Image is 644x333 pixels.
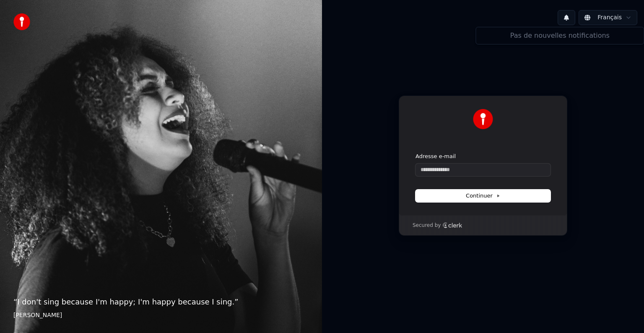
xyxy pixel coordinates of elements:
p: Secured by [413,222,441,229]
div: Pas de nouvelles notifications [479,31,640,41]
p: “ I don't sing because I'm happy; I'm happy because I sing. ” [13,296,309,308]
footer: [PERSON_NAME] [13,311,309,320]
span: Continuer [466,192,500,200]
a: Clerk logo [442,222,462,228]
label: Adresse e-mail [415,153,456,160]
img: Youka [473,109,493,129]
button: Continuer [415,190,551,202]
img: youka [13,13,30,30]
